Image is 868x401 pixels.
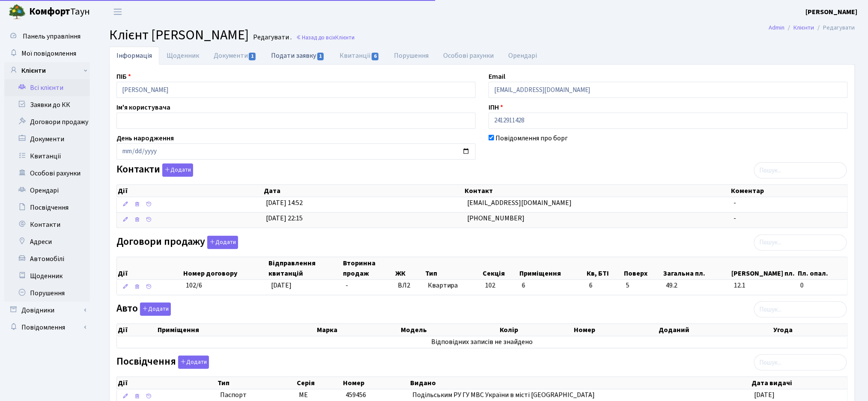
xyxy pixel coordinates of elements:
b: [PERSON_NAME] [806,7,858,17]
th: [PERSON_NAME] пл. [731,257,797,279]
input: Пошук... [754,235,847,251]
a: Договори продажу [4,113,90,131]
span: [EMAIL_ADDRESS][DOMAIN_NAME] [467,198,572,208]
a: Повідомлення [4,319,90,336]
span: Клієнти [335,33,355,42]
span: - [734,198,736,208]
span: 459456 [346,390,366,400]
span: [DATE] [754,390,775,400]
a: Документи [206,47,264,65]
th: Доданий [658,324,773,336]
a: Інформація [109,47,159,65]
span: 102/6 [186,281,202,290]
th: Вторинна продаж [343,257,395,279]
span: 1 [317,53,324,60]
button: Контакти [162,163,193,177]
a: Квитанції [332,47,387,65]
label: Договори продажу [116,236,238,249]
label: Посвідчення [116,356,209,369]
th: Номер [573,324,658,336]
a: Квитанції [4,148,90,165]
a: Щоденник [159,47,206,65]
span: 102 [485,281,495,290]
a: Документи [4,131,90,148]
span: [DATE] 22:15 [266,214,303,223]
a: Довідники [4,302,90,319]
a: Автомобілі [4,250,90,267]
a: Подати заявку [264,47,332,64]
a: Додати [176,354,209,369]
th: Кв, БТІ [586,257,623,279]
a: Додати [205,234,238,249]
a: Додати [138,301,171,316]
th: ЖК [394,257,424,279]
a: Всі клієнти [4,79,90,96]
th: Поверх [623,257,663,279]
th: Дії [117,185,263,197]
th: Дії [117,324,157,336]
label: День народження [116,133,174,143]
span: 5 [626,281,659,291]
th: Номер [342,377,409,389]
th: Тип [424,257,482,279]
input: Пошук... [754,301,847,318]
a: Назад до всіхКлієнти [296,33,355,42]
label: Email [489,71,505,82]
nav: breadcrumb [756,19,868,37]
th: Видано [409,377,751,389]
label: Контакти [116,163,193,177]
th: Пл. опал. [797,257,848,279]
span: 6 [372,53,379,60]
th: Марка [316,324,400,336]
th: Дії [117,377,217,389]
th: Приміщення [157,324,316,336]
th: Тип [217,377,296,389]
span: Мої повідомлення [21,49,76,58]
span: Панель управління [23,32,81,41]
span: - [346,281,348,290]
span: Таун [29,5,90,19]
span: 1 [249,53,256,60]
a: Порушення [4,285,90,302]
a: [PERSON_NAME] [806,7,858,17]
a: Admin [769,23,785,32]
label: Ім'я користувача [116,102,170,113]
th: Колір [499,324,573,336]
span: Квартира [428,281,478,291]
span: ВЛ2 [398,281,421,291]
label: Авто [116,303,171,316]
a: Посвідчення [4,199,90,216]
th: Модель [400,324,499,336]
input: Пошук... [754,354,847,371]
th: Серія [296,377,342,389]
a: Контакти [4,216,90,233]
a: Клієнти [4,62,90,79]
b: Комфорт [29,5,70,18]
li: Редагувати [814,23,855,33]
span: 0 [800,281,844,291]
th: Контакт [464,185,731,197]
th: Приміщення [519,257,586,279]
span: Паспорт [220,390,292,400]
a: Клієнти [794,23,814,32]
button: Договори продажу [207,236,238,249]
th: Номер договору [182,257,268,279]
span: [DATE] 14:52 [266,198,303,208]
a: Орендарі [4,182,90,199]
a: Особові рахунки [436,47,501,65]
small: Редагувати . [251,33,292,42]
button: Переключити навігацію [107,5,128,19]
td: Відповідних записів не знайдено [117,336,847,348]
span: 6 [589,281,619,291]
a: Мої повідомлення [4,45,90,62]
label: ПІБ [116,71,131,82]
a: Особові рахунки [4,165,90,182]
label: Повідомлення про борг [495,133,568,143]
span: Клієнт [PERSON_NAME] [109,25,249,45]
img: logo.png [9,3,26,21]
button: Авто [140,303,171,316]
a: Панель управління [4,28,90,45]
th: Угода [773,324,847,336]
th: Загальна пл. [663,257,731,279]
th: Секція [482,257,519,279]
